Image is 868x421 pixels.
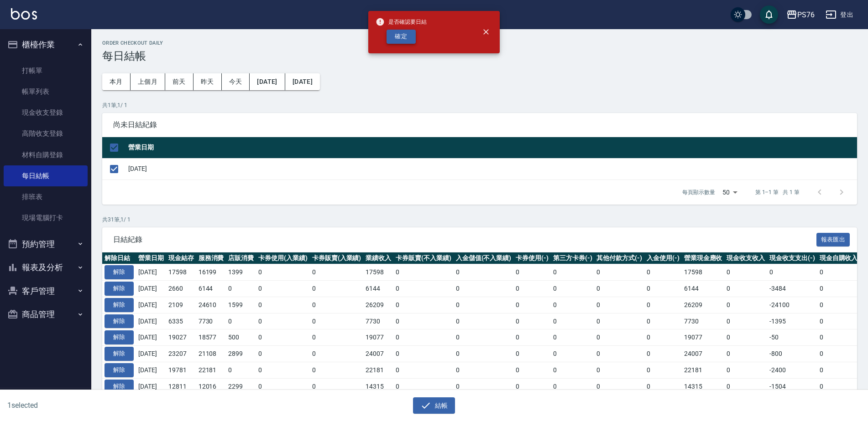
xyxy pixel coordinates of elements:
[767,346,817,362] td: -800
[226,329,256,346] td: 500
[724,313,767,329] td: 0
[454,252,514,264] th: 入金儲值(不入業績)
[551,252,595,264] th: 第三方卡券(-)
[7,400,215,411] h6: 1 selected
[105,347,134,361] button: 解除
[454,297,514,313] td: 0
[285,73,320,90] button: [DATE]
[166,297,196,313] td: 2109
[767,313,817,329] td: -1395
[513,281,551,297] td: 0
[196,313,226,329] td: 7730
[644,313,682,329] td: 0
[393,378,454,395] td: 0
[256,252,310,264] th: 卡券使用(入業績)
[644,362,682,378] td: 0
[817,346,860,362] td: 0
[513,362,551,378] td: 0
[166,252,196,264] th: 現金結存
[817,378,860,395] td: 0
[594,252,644,264] th: 其他付款方式(-)
[105,314,134,329] button: 解除
[644,252,682,264] th: 入金使用(-)
[682,188,715,196] p: 每頁顯示數量
[105,282,134,296] button: 解除
[454,362,514,378] td: 0
[196,329,226,346] td: 18577
[551,297,595,313] td: 0
[105,265,134,279] button: 解除
[310,297,364,313] td: 0
[594,346,644,362] td: 0
[363,346,393,362] td: 24007
[594,297,644,313] td: 0
[363,362,393,378] td: 22181
[817,297,860,313] td: 0
[797,9,815,21] div: PS76
[196,297,226,313] td: 24610
[226,297,256,313] td: 1599
[11,8,37,20] img: Logo
[393,281,454,297] td: 0
[817,281,860,297] td: 0
[166,346,196,362] td: 23207
[682,362,725,378] td: 22181
[724,281,767,297] td: 0
[226,252,256,264] th: 店販消費
[476,22,496,42] button: close
[4,232,88,256] button: 預約管理
[724,346,767,362] td: 0
[817,252,860,264] th: 現金自購收入
[760,5,778,24] button: save
[594,362,644,378] td: 0
[136,313,166,329] td: [DATE]
[102,252,136,264] th: 解除日結
[387,30,416,44] button: 確定
[363,252,393,264] th: 業績收入
[113,235,816,244] span: 日結紀錄
[594,329,644,346] td: 0
[113,120,846,129] span: 尚未日結紀錄
[393,362,454,378] td: 0
[226,378,256,395] td: 2299
[310,346,364,362] td: 0
[551,281,595,297] td: 0
[724,329,767,346] td: 0
[816,235,850,243] a: 報表匯出
[256,378,310,395] td: 0
[105,330,134,344] button: 解除
[166,313,196,329] td: 6335
[166,362,196,378] td: 19781
[363,297,393,313] td: 26209
[454,329,514,346] td: 0
[136,329,166,346] td: [DATE]
[102,101,857,109] p: 共 1 筆, 1 / 1
[4,144,88,165] a: 材料自購登錄
[393,329,454,346] td: 0
[767,378,817,395] td: -1504
[454,313,514,329] td: 0
[513,313,551,329] td: 0
[136,378,166,395] td: [DATE]
[644,346,682,362] td: 0
[644,297,682,313] td: 0
[4,33,88,56] button: 櫃檯作業
[193,73,222,90] button: 昨天
[767,264,817,281] td: 0
[551,264,595,281] td: 0
[682,264,725,281] td: 17598
[136,362,166,378] td: [DATE]
[136,346,166,362] td: [DATE]
[513,329,551,346] td: 0
[393,252,454,264] th: 卡券販賣(不入業績)
[102,40,857,46] h2: Order checkout daily
[4,186,88,207] a: 排班表
[363,378,393,395] td: 14315
[363,264,393,281] td: 17598
[783,5,818,24] button: PS76
[226,362,256,378] td: 0
[4,303,88,326] button: 商品管理
[767,362,817,378] td: -2400
[682,252,725,264] th: 營業現金應收
[363,281,393,297] td: 6144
